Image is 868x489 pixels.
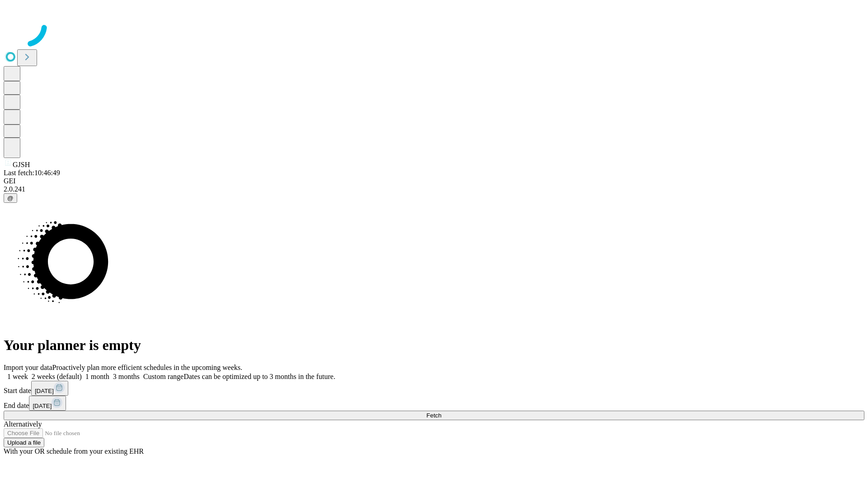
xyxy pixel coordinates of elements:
[4,396,864,411] div: End date
[4,337,864,354] h1: Your planner is empty
[32,373,82,380] span: 2 weeks (default)
[13,161,30,168] span: GJSH
[4,193,17,203] button: @
[52,364,242,371] span: Proactively plan more efficient schedules in the upcoming weeks.
[4,447,144,455] span: With your OR schedule from your existing EHR
[426,412,441,419] span: Fetch
[143,373,184,380] span: Custom range
[4,381,864,396] div: Start date
[29,396,66,411] button: [DATE]
[4,411,864,420] button: Fetch
[4,438,44,447] button: Upload a file
[113,373,140,380] span: 3 months
[85,373,109,380] span: 1 month
[4,420,42,428] span: Alternatively
[7,373,28,380] span: 1 week
[7,195,14,201] span: @
[4,364,52,371] span: Import your data
[35,388,54,394] span: [DATE]
[4,169,60,177] span: Last fetch: 10:46:49
[184,373,335,380] span: Dates can be optimized up to 3 months in the future.
[31,381,68,396] button: [DATE]
[4,185,864,193] div: 2.0.241
[33,403,52,409] span: [DATE]
[4,177,864,185] div: GEI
